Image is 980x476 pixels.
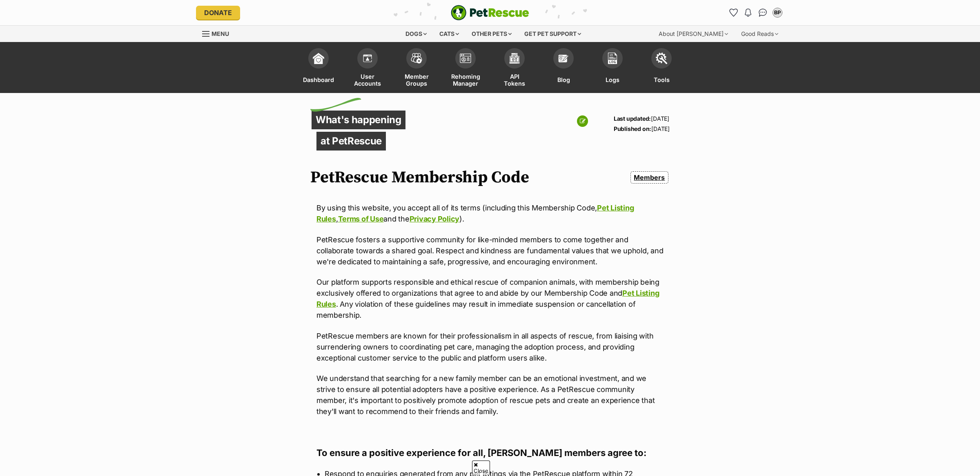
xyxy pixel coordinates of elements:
[316,277,664,321] p: Our platform supports responsible and ethical rescue of companion animals, with membership being ...
[607,53,618,64] img: logs-icon-5bf4c29380941ae54b88474b1138927238aebebbc450bc62c8517511492d5a22.svg
[490,44,539,93] a: API Tokens
[759,9,767,17] img: chat-41dd97257d64d25036548639549fe6c8038ab92f7586957e7f3b1b290dea8141.svg
[362,53,373,64] img: members-icon-d6bcda0bfb97e5ba05b48644448dc2971f67d37433e5abca221da40c41542bd5.svg
[735,26,784,42] div: Good Reads
[656,53,667,64] img: tools-icon-677f8b7d46040df57c17cb185196fc8e01b2b03676c49af7ba82c462532e62ee.svg
[606,73,619,87] span: Logs
[500,73,529,87] span: API Tokens
[727,6,784,19] ul: Account quick links
[316,373,664,417] p: We understand that searching for a new family member can be an emotional investment, and we striv...
[614,113,670,124] p: [DATE]
[654,73,670,87] span: Tools
[294,44,343,93] a: Dashboard
[441,44,490,93] a: Rehoming Manager
[539,44,588,93] a: Blog
[316,132,386,151] p: at PetRescue
[653,26,734,42] div: About [PERSON_NAME]
[310,168,529,187] h1: PetRescue Membership Code
[353,73,382,87] span: User Accounts
[509,53,520,64] img: api-icon-849e3a9e6f871e3acf1f60245d25b4cd0aad652aa5f5372336901a6a67317bd8.svg
[727,6,740,19] a: Favourites
[588,44,637,93] a: Logs
[614,115,651,122] strong: Last updated:
[316,202,664,224] p: By using this website, you accept all of its terms (including this Membership Code, , and the ).
[310,98,361,112] img: decorative flick
[756,6,769,19] a: Conversations
[400,26,432,42] div: Dogs
[316,330,664,363] p: PetRescue members are known for their professionalism in all aspects of rescue, from liaising wit...
[343,44,392,93] a: User Accounts
[614,124,670,134] p: [DATE]
[742,6,755,19] button: Notifications
[313,53,324,64] img: dashboard-icon-eb2f2d2d3e046f16d808141f083e7271f6b2e854fb5c12c21221c1fb7104beca.svg
[410,215,459,223] a: Privacy Policy
[316,447,664,458] h3: To ensure a positive experience for all, [PERSON_NAME] members agree to:
[614,125,651,132] strong: Published on:
[451,5,529,20] img: logo-e224e6f780fb5917bec1dbf3a21bbac754714ae5b6737aabdf751b685950b380.svg
[202,26,235,40] a: Menu
[212,30,229,37] span: Menu
[451,5,529,20] a: PetRescue
[402,73,431,87] span: Member Groups
[411,53,422,64] img: team-members-icon-5396bd8760b3fe7c0b43da4ab00e1e3bb1a5d9ba89233759b79545d2d3fc5d0d.svg
[312,111,405,129] p: What's happening
[196,6,240,20] a: Donate
[303,73,334,87] span: Dashboard
[771,6,784,19] button: My account
[773,9,782,17] div: BP
[637,44,686,93] a: Tools
[745,9,751,17] img: notifications-46538b983faf8c2785f20acdc204bb7945ddae34d4c08c2a6579f10ce5e182be.svg
[519,26,587,42] div: Get pet support
[451,73,480,87] span: Rehoming Manager
[558,53,569,64] img: blogs-icon-e71fceff818bbaa76155c998696f2ea9b8fc06abc828b24f45ee82a475c2fd99.svg
[434,26,465,42] div: Cats
[316,234,664,267] p: PetRescue fosters a supportive community for like-minded members to come together and collaborate...
[460,53,471,63] img: group-profile-icon-3fa3cf56718a62981997c0bc7e787c4b2cf8bcc04b72c1350f741eb67cf2f40e.svg
[466,26,517,42] div: Other pets
[338,215,384,223] a: Terms of Use
[630,171,668,184] a: Members
[557,73,570,87] span: Blog
[472,461,490,475] span: Close
[392,44,441,93] a: Member Groups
